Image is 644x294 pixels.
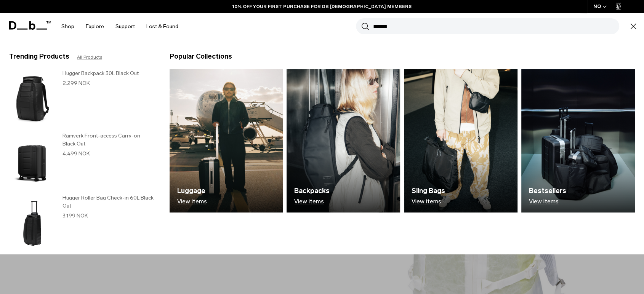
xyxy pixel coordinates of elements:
span: 2.299 NOK [62,80,90,86]
a: Support [115,13,135,40]
a: Db Sling Bags View items [404,69,517,213]
p: View items [412,198,445,205]
h3: Backpacks [294,186,330,196]
img: Db [404,69,517,213]
a: Lost & Found [146,13,178,40]
p: View items [294,198,330,205]
h3: Luggage [177,186,207,196]
img: Db [521,69,635,213]
h3: Ramverk Front-access Carry-on Black Out [62,132,154,148]
h3: Hugger Backpack 30L Black Out [62,69,154,77]
a: Db Luggage View items [170,69,283,213]
p: View items [177,198,207,205]
img: Hugger Backpack 30L Black Out [9,69,55,128]
span: 4.499 NOK [62,150,90,157]
p: View items [529,198,566,205]
h3: Hugger Roller Bag Check-in 60L Black Out [62,194,154,210]
a: 10% OFF YOUR FIRST PURCHASE FOR DB [DEMOGRAPHIC_DATA] MEMBERS [232,3,412,10]
img: Db [287,69,400,213]
h3: Bestsellers [529,186,566,196]
a: All Products [77,54,102,61]
h3: Trending Products [9,51,69,62]
h3: Popular Collections [170,51,232,62]
nav: Main Navigation [56,13,184,40]
a: Db Backpacks View items [287,69,400,213]
span: 3.199 NOK [62,213,88,219]
a: Ramverk Front-access Carry-on Black Out Ramverk Front-access Carry-on Black Out 4.499 NOK [9,132,154,190]
h3: Sling Bags [412,186,445,196]
a: Hugger Backpack 30L Black Out Hugger Backpack 30L Black Out 2.299 NOK [9,69,154,128]
img: Hugger Roller Bag Check-in 60L Black Out [9,194,55,252]
a: Hugger Roller Bag Check-in 60L Black Out Hugger Roller Bag Check-in 60L Black Out 3.199 NOK [9,194,154,252]
a: Explore [86,13,104,40]
img: Db [170,69,283,213]
a: Db Bestsellers View items [521,69,635,213]
img: Ramverk Front-access Carry-on Black Out [9,132,55,190]
a: Shop [61,13,74,40]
